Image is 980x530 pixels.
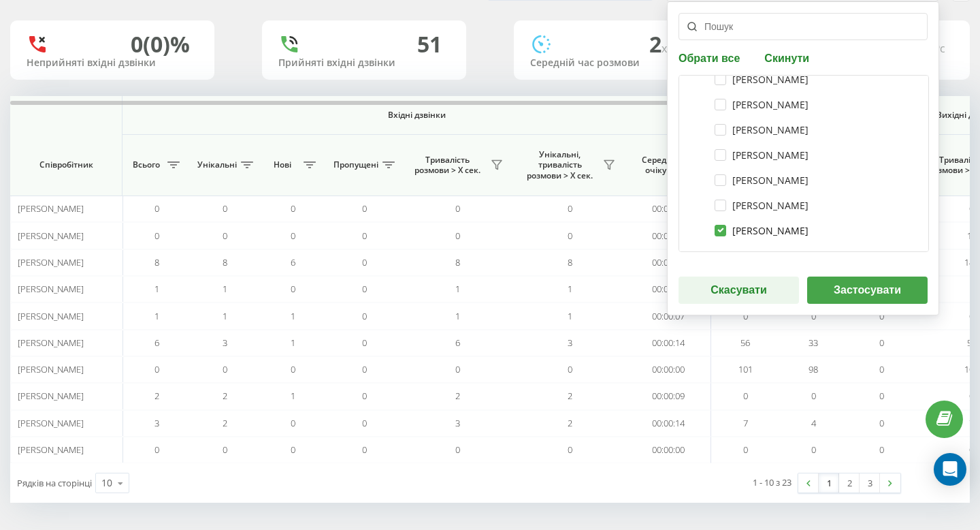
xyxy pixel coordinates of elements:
span: 0 [362,337,367,349]
span: Унікальні, тривалість розмови > Х сек. [521,149,599,181]
span: 1 [223,310,227,322]
td: 00:00:09 [626,383,711,409]
span: 8 [223,256,227,268]
td: 00:00:07 [626,302,711,329]
button: Скинути [760,51,813,64]
span: Унікальні [197,159,237,170]
span: [PERSON_NAME] [18,390,84,402]
button: Застосувати [807,277,928,304]
span: 0 [879,310,884,322]
td: 00:00:20 [626,276,711,302]
span: 2 [568,390,572,402]
span: 0 [969,310,974,322]
span: 0 [811,443,816,456]
div: 0 (0)% [131,31,190,57]
span: 98 [808,363,818,375]
span: 7 [743,417,748,429]
span: 4 [811,417,816,429]
td: 00:00:00 [626,222,711,249]
td: 00:00:00 [626,356,711,383]
span: Рядків на сторінці [17,477,92,489]
span: 1 [154,310,159,322]
span: [PERSON_NAME] [18,363,84,375]
span: 0 [291,417,295,429]
span: Тривалість розмови > Х сек. [408,155,487,176]
span: 0 [743,390,748,402]
span: 0 [568,363,572,375]
div: Середній час розмови [530,57,702,69]
span: Вхідні дзвінки [158,110,675,121]
span: 1 [223,283,227,295]
span: [PERSON_NAME] [18,337,84,349]
span: 1 [969,283,974,295]
span: 2 [649,29,676,59]
span: 0 [362,417,367,429]
span: 101 [964,363,979,375]
span: 2 [223,390,227,402]
span: 2 [223,417,227,429]
span: 0 [568,443,572,456]
span: Пропущені [333,159,378,170]
span: 0 [879,390,884,402]
span: 1 [291,310,295,322]
span: Нові [265,159,299,170]
span: 6 [291,256,295,268]
a: 3 [860,473,880,493]
span: 6 [455,337,460,349]
span: 0 [291,283,295,295]
td: 00:00:14 [626,410,711,437]
span: 2 [568,417,572,429]
span: 0 [223,230,227,242]
span: 17 [967,230,977,242]
span: 2 [154,390,159,402]
span: 0 [362,310,367,322]
button: Обрати все [679,51,744,64]
span: 0 [455,363,460,375]
td: 00:00:00 [626,437,711,463]
span: 0 [223,202,227,215]
a: 2 [839,473,860,493]
span: 0 [362,363,367,375]
span: 0 [362,443,367,456]
span: 7 [969,417,974,429]
span: 0 [743,443,748,456]
td: 00:00:00 [626,196,711,222]
div: 51 [417,31,442,57]
span: 0 [811,310,816,322]
span: 56 [740,337,750,349]
span: 8 [154,256,159,268]
span: Середній час очікування [636,155,700,176]
span: [PERSON_NAME] [18,202,84,215]
span: 3 [223,337,227,349]
input: Пошук [679,13,928,40]
label: [PERSON_NAME] [715,174,808,186]
span: 0 [455,202,460,215]
span: 0 [154,202,159,215]
span: c [940,41,945,56]
label: [PERSON_NAME] [715,124,808,136]
span: 0 [154,230,159,242]
span: 8 [568,256,572,268]
span: 1 [291,337,295,349]
span: 0 [568,230,572,242]
span: [PERSON_NAME] [18,310,84,322]
span: 0 [568,202,572,215]
span: 0 [879,443,884,456]
span: 0 [291,230,295,242]
span: 0 [362,230,367,242]
label: [PERSON_NAME] [715,200,808,211]
label: [PERSON_NAME] [715,99,808,110]
td: 00:00:12 [626,249,711,276]
span: 0 [879,417,884,429]
span: 0 [223,443,227,456]
div: 1 - 10 з 23 [753,476,791,489]
span: хв [661,41,676,56]
span: 0 [969,202,974,215]
label: [PERSON_NAME] [715,149,808,161]
span: 0 [291,202,295,215]
span: 1 [568,310,572,322]
span: 0 [362,283,367,295]
span: 8 [455,256,460,268]
span: [PERSON_NAME] [18,256,84,268]
span: 3 [154,417,159,429]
